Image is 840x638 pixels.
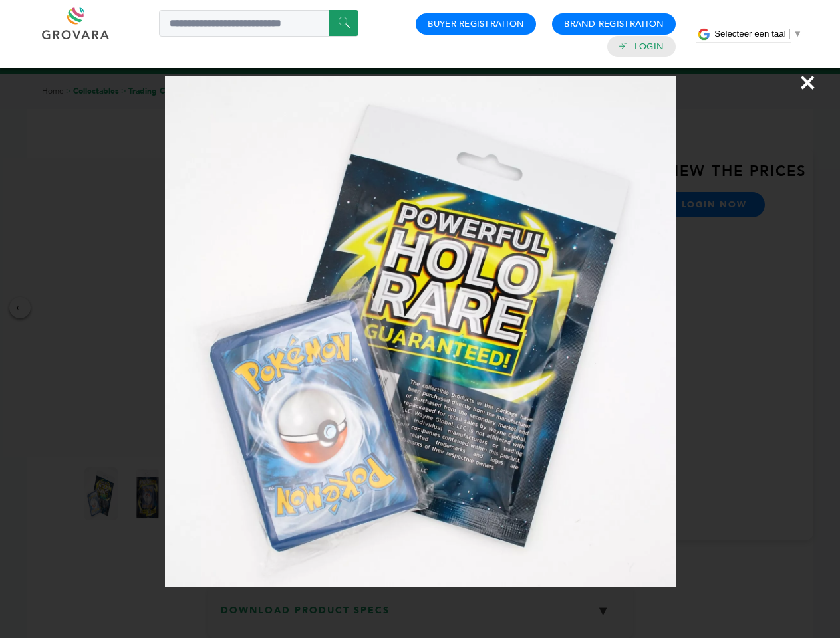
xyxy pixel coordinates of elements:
[428,18,524,30] a: Buyer Registration
[159,10,358,37] input: Search a product or brand...
[714,29,785,39] span: Selecteer een taal
[793,29,802,39] span: ▼
[799,64,817,101] span: ×
[165,76,676,587] img: Image Preview
[634,41,664,53] a: Login
[789,29,790,39] span: ​
[714,29,802,39] a: Selecteer een taal​
[564,18,664,30] a: Brand Registration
